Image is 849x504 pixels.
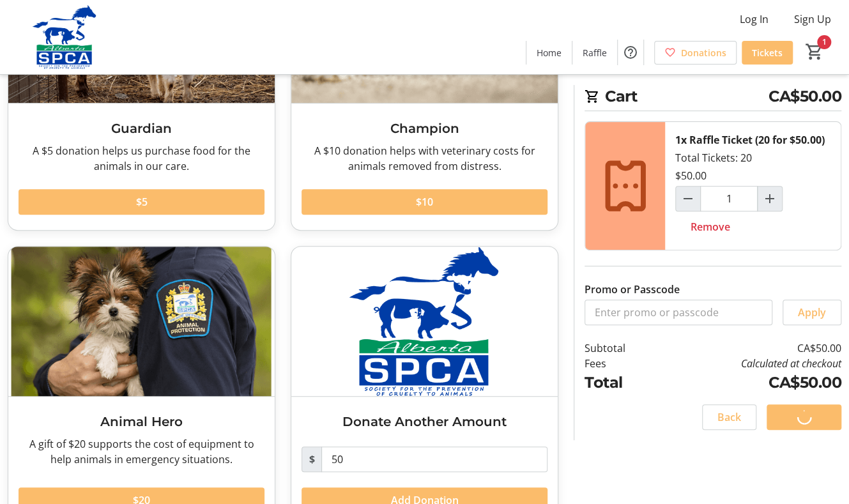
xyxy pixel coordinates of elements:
span: CA$50.00 [769,85,841,108]
h3: Champion [302,119,547,138]
div: 1x Raffle Ticket (20 for $50.00) [675,132,825,148]
a: Tickets [742,41,793,65]
a: Donations [654,41,737,65]
span: Donations [681,46,726,59]
span: Log In [740,11,769,27]
button: Decrement by one [676,187,700,211]
a: Raffle [572,41,617,65]
span: $ [302,447,322,472]
button: Remove [675,214,746,240]
span: Remove [691,219,730,234]
a: Home [526,41,572,65]
td: CA$50.00 [659,371,841,394]
button: Back [702,404,756,430]
span: Back [717,409,741,425]
button: Sign Up [784,9,841,29]
div: A $10 donation helps with veterinary costs for animals removed from distress. [302,143,547,174]
button: Apply [783,300,841,325]
div: A gift of $20 supports the cost of equipment to help animals in emergency situations. [19,436,264,467]
td: Total [585,371,659,394]
img: Donate Another Amount [291,247,558,397]
input: Donation Amount [321,447,547,472]
div: $50.00 [675,168,707,183]
div: Total Tickets: 20 [665,122,841,250]
span: Home [537,46,562,59]
button: Cart [803,40,826,63]
h2: Cart [585,85,841,111]
td: Fees [585,356,659,371]
button: Log In [730,9,779,29]
label: Promo or Passcode [585,282,680,297]
h3: Animal Hero [19,412,264,431]
span: Sign Up [794,11,831,27]
td: Calculated at checkout [659,356,841,371]
h3: Guardian [19,119,264,138]
span: $5 [136,194,148,210]
span: Raffle [583,46,607,59]
button: Help [618,40,643,65]
img: Alberta SPCA's Logo [8,5,121,69]
input: Enter promo or passcode [585,300,772,325]
button: $10 [302,189,547,215]
div: A $5 donation helps us purchase food for the animals in our care. [19,143,264,174]
td: Subtotal [585,340,659,356]
img: Animal Hero [8,247,275,397]
span: Apply [798,305,826,320]
button: Increment by one [758,187,782,211]
h3: Donate Another Amount [302,412,547,431]
td: CA$50.00 [659,340,841,356]
button: $5 [19,189,264,215]
span: Tickets [752,46,783,59]
span: $10 [416,194,433,210]
input: Raffle Ticket (20 for $50.00) Quantity [700,186,758,211]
